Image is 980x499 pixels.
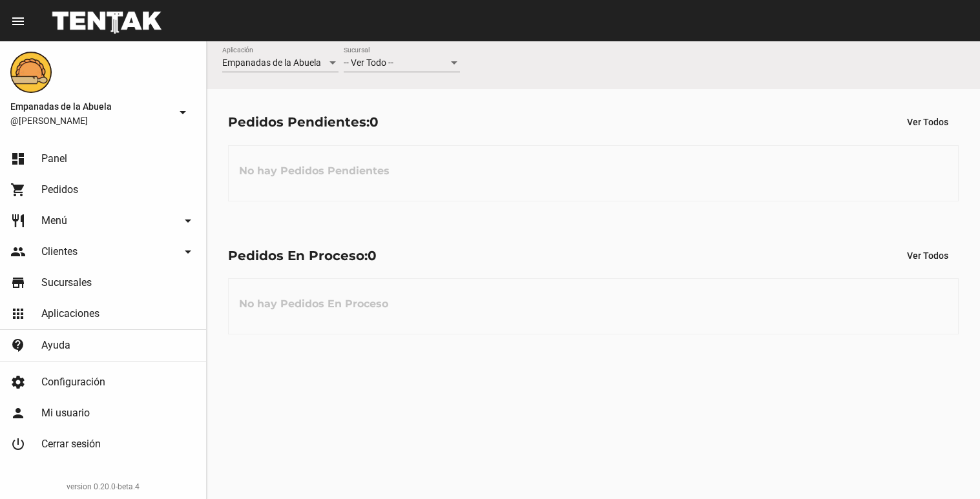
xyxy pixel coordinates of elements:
[368,248,377,263] span: 0
[10,374,26,390] mat-icon: settings
[10,405,26,421] mat-icon: person
[228,112,379,132] div: Pedidos Pendientes:
[229,152,400,190] h3: No hay Pedidos Pendientes
[41,152,67,165] span: Panel
[229,285,399,323] h3: No hay Pedidos En Proceso
[907,117,948,127] span: Ver Todos
[10,14,26,29] mat-icon: menu
[10,99,170,114] span: Empanadas de la Abuela
[41,245,78,258] span: Clientes
[41,339,70,352] span: Ayuda
[10,114,170,127] span: @[PERSON_NAME]
[10,244,26,260] mat-icon: people
[907,250,948,261] span: Ver Todos
[344,57,393,68] span: -- Ver Todo --
[180,244,196,260] mat-icon: arrow_drop_down
[10,436,26,452] mat-icon: power_settings_new
[175,105,191,120] mat-icon: arrow_drop_down
[10,480,196,493] div: version 0.20.0-beta.4
[222,57,321,68] span: Empanadas de la Abuela
[41,276,92,289] span: Sucursales
[41,407,90,420] span: Mi usuario
[228,245,377,266] div: Pedidos En Proceso:
[41,307,99,320] span: Aplicaciones
[10,275,26,290] mat-icon: store
[41,183,78,196] span: Pedidos
[10,306,26,321] mat-icon: apps
[370,114,379,130] span: 0
[10,182,26,198] mat-icon: shopping_cart
[10,213,26,229] mat-icon: restaurant
[180,213,196,229] mat-icon: arrow_drop_down
[897,110,959,134] button: Ver Todos
[897,244,959,267] button: Ver Todos
[41,376,105,389] span: Configuración
[41,214,67,227] span: Menú
[10,338,26,353] mat-icon: contact_support
[10,151,26,167] mat-icon: dashboard
[10,52,52,93] img: f0136945-ed32-4f7c-91e3-a375bc4bb2c5.png
[41,438,101,451] span: Cerrar sesión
